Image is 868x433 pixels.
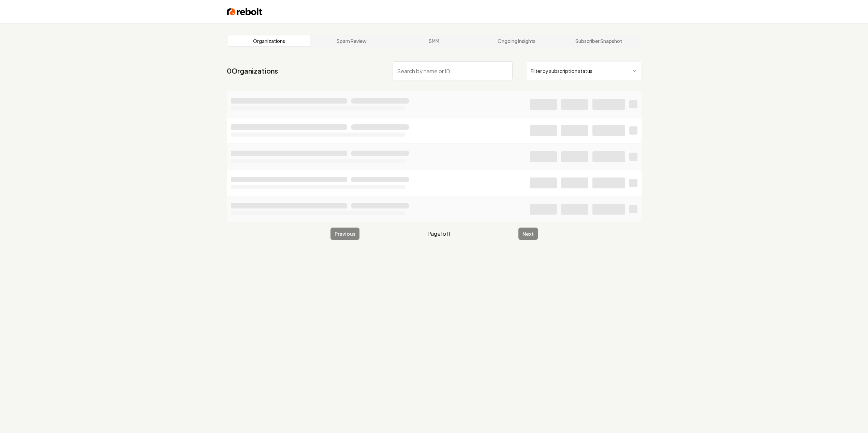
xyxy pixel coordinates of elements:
a: Spam Review [310,35,393,46]
a: 0Organizations [227,66,278,76]
span: Page 1 of 1 [427,230,451,238]
img: Rebolt Logo [227,7,263,16]
a: Subscriber Snapshot [558,35,640,46]
a: Ongoing Insights [475,35,558,46]
a: SMM [393,35,475,46]
input: Search by name or ID [393,61,513,80]
a: Organizations [228,35,311,46]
